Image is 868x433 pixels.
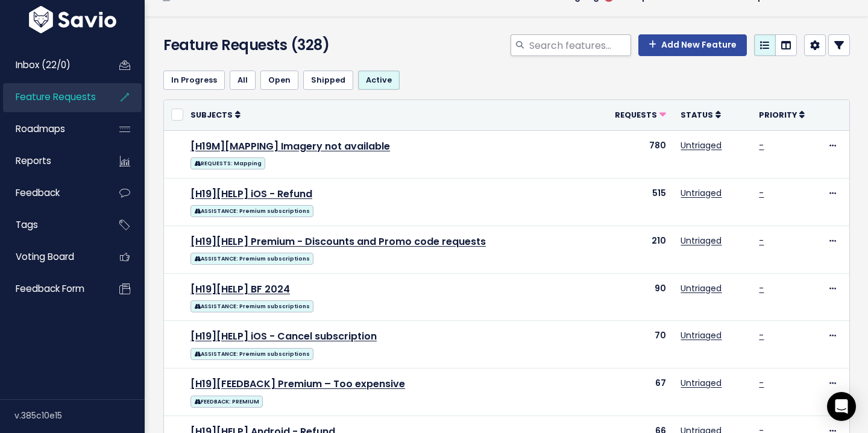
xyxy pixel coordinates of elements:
a: Open [260,71,298,90]
a: Untriaged [681,329,722,341]
div: v.385c10e15 [14,400,145,431]
a: Roadmaps [3,115,100,143]
a: Subjects [190,109,241,121]
a: REQUESTS: Mapping [190,155,265,170]
span: Requests [615,110,657,120]
a: [H19][FEEDBACK] Premium – Too expensive [190,377,405,391]
a: Tags [3,211,100,239]
h4: Feature Requests (328) [163,34,380,56]
img: logo-white.9d6f32f41409.svg [26,6,119,33]
td: 780 [599,130,673,178]
a: Active [358,71,400,90]
span: Feature Requests [16,90,96,103]
span: Roadmaps [16,122,65,135]
a: Untriaged [681,139,722,151]
input: Search features... [528,34,631,56]
a: Priority [759,109,805,121]
span: Priority [759,110,797,120]
div: Open Intercom Messenger [827,392,856,421]
a: Untriaged [681,235,722,247]
a: Feedback [3,179,100,207]
a: Add New Feature [638,34,747,56]
a: Status [681,109,721,121]
span: Reports [16,154,51,167]
span: Inbox (22/0) [16,58,71,71]
a: [H19M][MAPPING] Imagery not available [190,139,390,153]
a: Shipped [303,71,353,90]
span: Feedback [16,186,60,199]
a: Feature Requests [3,83,100,111]
span: ASSISTANCE: Premium subscriptions [190,205,313,217]
a: Requests [615,109,666,121]
a: FEEDBACK: PREMIUM [190,393,263,408]
span: FEEDBACK: PREMIUM [190,396,263,408]
span: ASSISTANCE: Premium subscriptions [190,300,313,312]
span: Feedback form [16,282,84,295]
a: Untriaged [681,282,722,294]
span: Voting Board [16,250,74,263]
a: [H19][HELP] iOS - Cancel subscription [190,329,377,343]
a: ASSISTANCE: Premium subscriptions [190,250,313,265]
a: All [230,71,256,90]
span: Tags [16,218,38,231]
a: - [759,235,764,247]
span: REQUESTS: Mapping [190,157,265,169]
a: - [759,282,764,294]
a: Feedback form [3,275,100,303]
ul: Filter feature requests [163,71,850,90]
span: ASSISTANCE: Premium subscriptions [190,253,313,265]
span: Status [681,110,713,120]
span: Subjects [190,110,233,120]
a: - [759,329,764,341]
a: - [759,139,764,151]
a: [H19][HELP] iOS - Refund [190,187,312,201]
a: ASSISTANCE: Premium subscriptions [190,298,313,313]
a: [H19][HELP] BF 2024 [190,282,290,296]
a: Inbox (22/0) [3,51,100,79]
a: Untriaged [681,187,722,199]
td: 70 [599,321,673,368]
td: 67 [599,368,673,416]
a: Voting Board [3,243,100,271]
a: [H19][HELP] Premium - Discounts and Promo code requests [190,235,486,248]
a: ASSISTANCE: Premium subscriptions [190,203,313,218]
a: - [759,377,764,389]
td: 515 [599,178,673,226]
a: - [759,187,764,199]
a: ASSISTANCE: Premium subscriptions [190,346,313,361]
td: 210 [599,226,673,273]
a: In Progress [163,71,225,90]
span: ASSISTANCE: Premium subscriptions [190,348,313,360]
a: Reports [3,147,100,175]
td: 90 [599,273,673,321]
a: Untriaged [681,377,722,389]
